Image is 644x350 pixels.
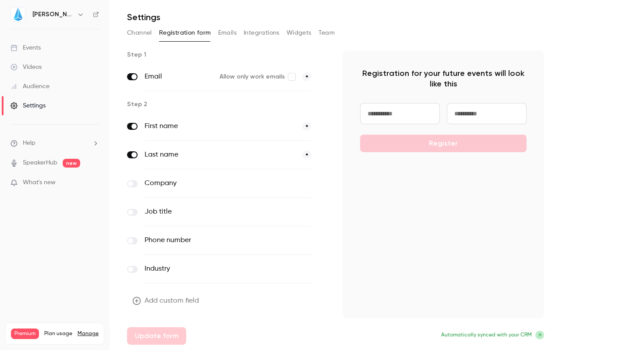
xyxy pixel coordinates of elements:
span: Plan usage [44,330,72,337]
p: Step 2 [127,100,329,109]
label: Industry [145,264,275,274]
div: Videos [11,63,42,71]
label: Job title [145,207,275,217]
button: Widgets [287,26,311,40]
p: Registration for your future events will look like this [360,68,527,89]
button: Registration form [159,26,211,40]
label: Company [145,178,275,189]
div: Audience [11,82,50,91]
button: Team [318,26,335,40]
h1: Settings [127,12,160,22]
span: What's new [23,178,56,187]
label: Email [145,71,212,82]
span: Help [23,139,35,148]
h6: [PERSON_NAME] [32,10,74,19]
span: new [63,159,80,168]
span: Premium [11,329,39,339]
button: Add custom field [127,292,206,310]
div: Settings [11,101,46,110]
span: Automatically synced with your CRM [441,331,532,339]
li: help-dropdown-opener [11,139,99,148]
label: First name [145,121,295,132]
label: Last name [145,150,295,160]
iframe: Noticeable Trigger [88,179,99,187]
div: Events [11,43,41,52]
label: Allow only work emails [219,72,295,81]
img: Jin [11,7,25,21]
a: SpeakerHub [23,158,57,168]
label: Phone number [145,235,275,246]
button: Emails [218,26,237,40]
button: Channel [127,26,152,40]
button: Integrations [244,26,280,40]
p: Step 1 [127,50,329,59]
a: Manage [78,330,99,337]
